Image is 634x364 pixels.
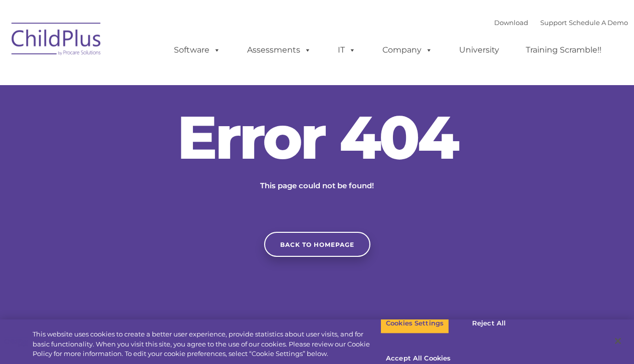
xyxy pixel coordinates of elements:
[494,19,628,27] font: |
[372,40,443,60] a: Company
[516,40,611,60] a: Training Scramble!!
[380,313,449,334] button: Cookies Settings
[328,40,366,60] a: IT
[494,19,528,27] a: Download
[212,180,422,192] p: This page could not be found!
[607,330,629,352] button: Close
[237,40,321,60] a: Assessments
[458,313,520,334] button: Reject All
[164,40,231,60] a: Software
[33,329,380,359] div: This website uses cookies to create a better user experience, provide statistics about user visit...
[167,107,468,167] h2: Error 404
[7,16,107,66] img: ChildPlus by Procare Solutions
[540,19,567,27] a: Support
[264,232,370,257] a: Back to homepage
[569,19,628,27] a: Schedule A Demo
[449,40,509,60] a: University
